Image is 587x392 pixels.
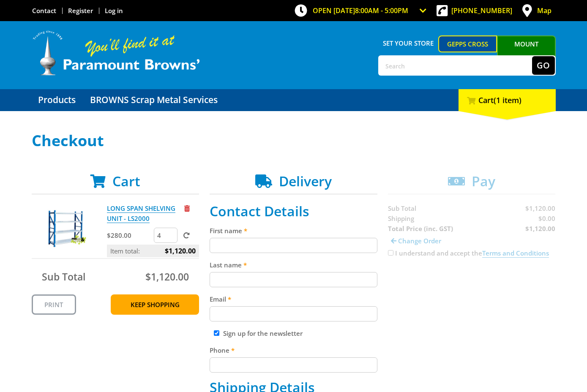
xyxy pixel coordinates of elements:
[107,245,199,257] p: Item total:
[532,56,555,75] button: Go
[210,357,377,373] input: Please enter your telephone number.
[112,172,140,190] span: Cart
[378,35,439,51] span: Set your store
[165,245,196,257] span: $1,120.00
[210,272,377,287] input: Please enter your last name.
[40,203,90,254] img: LONG SPAN SHELVING UNIT - LS2000
[145,270,189,283] span: $1,120.00
[210,260,377,270] label: Last name
[184,204,190,212] a: Remove from cart
[379,56,532,75] input: Search
[279,172,332,190] span: Delivery
[497,35,556,68] a: Mount [PERSON_NAME]
[459,89,556,111] div: Cart
[494,95,521,105] span: (1 item)
[32,294,76,315] a: Print
[32,132,556,149] h1: Checkout
[105,6,123,15] a: Log in
[210,203,377,219] h2: Contact Details
[210,345,377,355] label: Phone
[355,6,408,15] span: 8:00am - 5:00pm
[313,6,408,15] span: OPEN [DATE]
[68,6,93,15] a: Go to the registration page
[32,6,56,15] a: Go to the Contact page
[111,294,199,315] a: Keep Shopping
[210,238,377,253] input: Please enter your first name.
[223,329,303,338] label: Sign up for the newsletter
[32,89,82,111] a: Go to the Products page
[210,226,377,236] label: First name
[42,270,85,283] span: Sub Total
[107,204,175,223] a: LONG SPAN SHELVING UNIT - LS2000
[210,306,377,321] input: Please enter your email address.
[32,30,201,76] img: Paramount Browns'
[438,35,497,52] a: Gepps Cross
[210,294,377,304] label: Email
[107,230,152,240] p: $280.00
[84,89,224,111] a: Go to the BROWNS Scrap Metal Services page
